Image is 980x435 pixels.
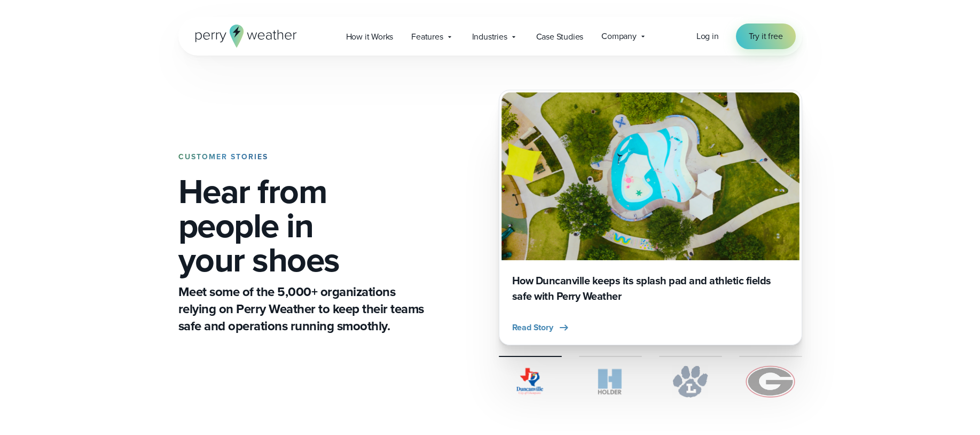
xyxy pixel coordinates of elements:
a: How it Works [337,26,403,48]
h1: Hear from people in your shoes [178,174,428,277]
span: Industries [472,30,507,43]
div: slideshow [499,90,802,345]
img: City of Duncanville Logo [499,366,562,398]
span: Read Story [512,321,553,334]
button: Read Story [512,321,570,334]
a: Log in [696,30,719,43]
span: Case Studies [536,30,584,43]
span: Try it free [749,30,783,43]
a: Duncanville Splash Pad How Duncanville keeps its splash pad and athletic fields safe with Perry W... [499,90,802,345]
p: Meet some of the 5,000+ organizations relying on Perry Weather to keep their teams safe and opera... [178,283,428,335]
div: 1 of 4 [499,90,802,345]
img: Duncanville Splash Pad [501,92,799,260]
span: Features [411,30,443,43]
h3: How Duncanville keeps its splash pad and athletic fields safe with Perry Weather [512,273,789,304]
a: Try it free [736,24,796,49]
span: Company [601,30,637,43]
img: Holder.svg [579,366,642,398]
span: How it Works [346,30,394,43]
strong: CUSTOMER STORIES [178,151,268,162]
a: Case Studies [527,26,593,48]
